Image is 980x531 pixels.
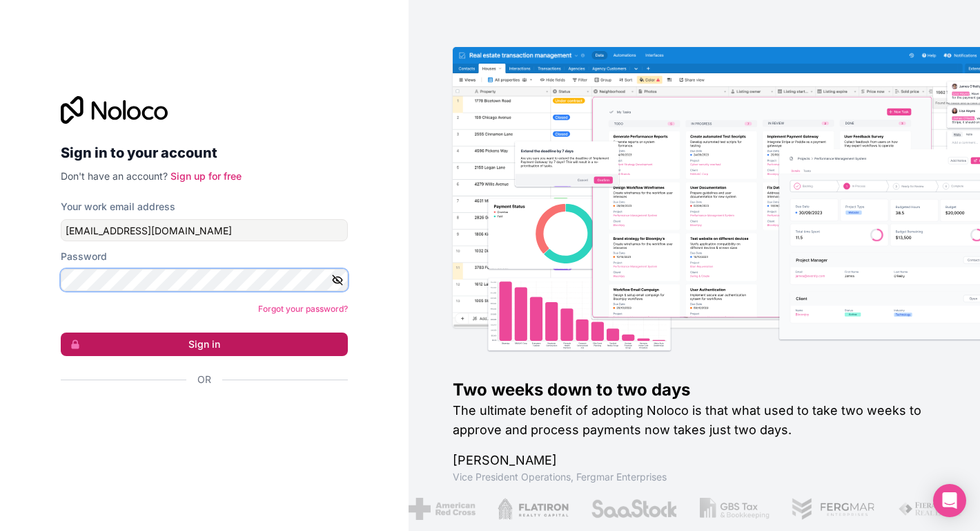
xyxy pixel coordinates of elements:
[395,498,462,520] img: /assets/american-red-cross-BAupjrZR.png
[453,401,936,440] h2: The ultimate benefit of adopting Noloco is that what used to take two weeks to approve and proces...
[54,402,344,432] iframe: Sign in with Google Button
[453,379,936,401] h1: Two weeks down to two days
[453,470,936,484] h1: Vice President Operations , Fergmar Enterprises
[61,269,348,291] input: Password
[453,451,936,470] h1: [PERSON_NAME]
[61,250,107,263] label: Password
[170,170,242,182] a: Sign up for free
[577,498,664,520] img: /assets/saastock-C6Zbiodz.png
[197,373,211,386] span: Or
[61,140,348,165] h2: Sign in to your account
[61,333,348,356] button: Sign in
[484,498,556,520] img: /assets/flatiron-C8eUkumj.png
[933,484,966,517] div: Open Intercom Messenger
[686,498,756,520] img: /assets/gbstax-C-GtDUiK.png
[778,498,862,520] img: /assets/fergmar-CudnrXN5.png
[884,498,949,520] img: /assets/fiera-fwj2N5v4.png
[258,304,348,314] a: Forgot your password?
[61,170,168,182] span: Don't have an account?
[61,219,348,241] input: Email address
[61,200,175,214] label: Your work email address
